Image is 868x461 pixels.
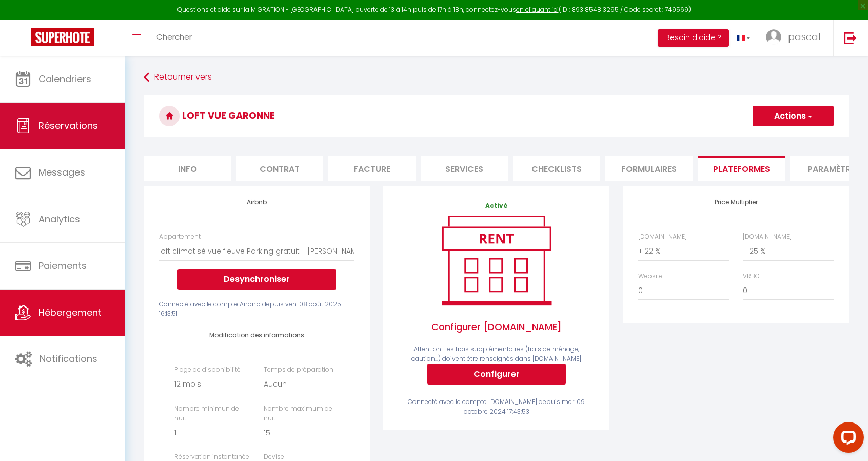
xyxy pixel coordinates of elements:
button: Desynchroniser [177,269,336,290]
h4: Price Multiplier [638,199,834,206]
span: Chercher [156,31,192,42]
label: [DOMAIN_NAME] [743,232,792,242]
li: Contrat [236,156,323,181]
span: Paiements [38,259,87,272]
iframe: LiveChat chat widget [825,418,868,461]
label: [DOMAIN_NAME] [638,232,687,242]
li: Info [144,156,231,181]
span: Analytics [38,213,80,225]
div: Connecté avec le compte [DOMAIN_NAME] depuis mer. 09 octobre 2024 17:43:53 [399,397,594,417]
button: Besoin d'aide ? [658,29,729,47]
img: ... [766,29,781,45]
label: VRBO [743,272,760,281]
button: Configurer [427,364,566,385]
a: Retourner vers [144,68,849,87]
li: Plateformes [698,156,785,181]
li: Checklists [513,156,600,181]
label: Website [638,272,663,281]
span: pascal [788,30,820,43]
span: Attention : les frais supplémentaires (frais de ménage, caution...) doivent être renseignés dans ... [411,344,581,363]
div: Connecté avec le compte Airbnb depuis ven. 08 août 2025 16:13:51 [159,300,354,319]
a: Chercher [149,20,200,56]
span: Messages [38,166,85,179]
span: Calendriers [38,72,91,85]
button: Actions [753,106,834,126]
li: Formulaires [605,156,693,181]
img: rent.png [431,211,562,310]
h3: Loft vue Garonne [144,95,849,137]
label: Nombre maximum de nuit [264,404,339,424]
span: Configurer [DOMAIN_NAME] [399,310,594,344]
img: Super Booking [31,28,94,46]
label: Nombre minimun de nuit [174,404,250,424]
li: Services [421,156,508,181]
a: en cliquant ici [516,5,559,14]
span: Hébergement [38,306,102,319]
h4: Modification des informations [174,332,339,339]
span: Réservations [38,119,98,132]
label: Plage de disponibilité [174,365,241,375]
img: logout [844,31,857,44]
p: Activé [399,201,594,211]
span: Notifications [40,352,97,365]
label: Appartement [159,232,201,242]
label: Temps de préparation [264,365,333,375]
h4: Airbnb [159,199,354,206]
li: Facture [328,156,416,181]
a: ... pascal [758,20,833,56]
